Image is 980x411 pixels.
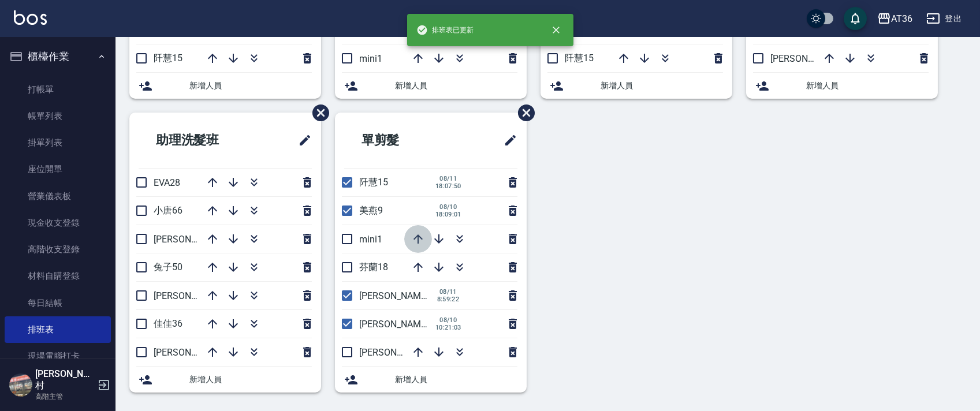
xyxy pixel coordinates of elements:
[922,8,966,29] button: 登出
[5,156,111,182] a: 座位開單
[154,261,182,272] span: 兔子50
[746,73,938,99] div: 新增人員
[291,126,312,154] span: 修改班表的標題
[359,53,382,64] span: mini1
[129,73,321,99] div: 新增人員
[344,119,457,161] h2: 單剪髮
[154,347,233,358] span: [PERSON_NAME]55
[5,76,111,103] a: 打帳單
[5,316,111,343] a: 排班表
[5,129,111,156] a: 掛單列表
[154,318,182,329] span: 佳佳36
[359,177,388,188] span: 阡慧15
[14,10,47,25] img: Logo
[395,80,517,92] span: 新增人員
[395,373,517,386] span: 新增人員
[129,367,321,393] div: 新增人員
[35,391,94,402] p: 高階主管
[5,210,111,236] a: 現金收支登錄
[435,316,461,324] span: 08/10
[541,73,732,99] div: 新增人員
[359,290,439,301] span: [PERSON_NAME]16
[304,96,331,130] span: 刪除班表
[359,234,382,245] span: mini1
[154,53,182,63] span: 阡慧15
[497,126,517,154] span: 修改班表的標題
[891,12,912,26] div: AT36
[154,205,182,216] span: 小唐66
[5,103,111,129] a: 帳單列表
[565,53,594,63] span: 阡慧15
[873,7,917,31] button: AT36
[139,119,263,161] h2: 助理洗髮班
[806,80,929,92] span: 新增人員
[5,183,111,210] a: 營業儀表板
[5,343,111,369] a: 現場電腦打卡
[335,73,527,99] div: 新增人員
[154,177,180,188] span: EVA28
[435,288,461,296] span: 08/11
[5,290,111,316] a: 每日結帳
[435,324,461,331] span: 10:21:03
[844,7,867,30] button: save
[154,234,233,245] span: [PERSON_NAME]58
[435,182,461,190] span: 18:07:50
[435,175,461,182] span: 08/11
[154,290,233,301] span: [PERSON_NAME]59
[601,80,723,92] span: 新增人員
[35,368,94,391] h5: [PERSON_NAME]村
[359,347,439,358] span: [PERSON_NAME]11
[359,319,434,330] span: [PERSON_NAME]6
[5,42,111,72] button: 櫃檯作業
[435,296,461,303] span: 8:59:22
[509,96,536,130] span: 刪除班表
[335,367,527,393] div: 新增人員
[189,373,312,386] span: 新增人員
[9,373,32,397] img: Person
[435,203,461,211] span: 08/10
[435,211,461,218] span: 18:09:01
[359,261,388,272] span: 芬蘭18
[416,24,474,36] span: 排班表已更新
[189,80,312,92] span: 新增人員
[543,17,569,43] button: close
[359,205,383,216] span: 美燕9
[5,263,111,289] a: 材料自購登錄
[5,236,111,263] a: 高階收支登錄
[770,53,850,64] span: [PERSON_NAME]11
